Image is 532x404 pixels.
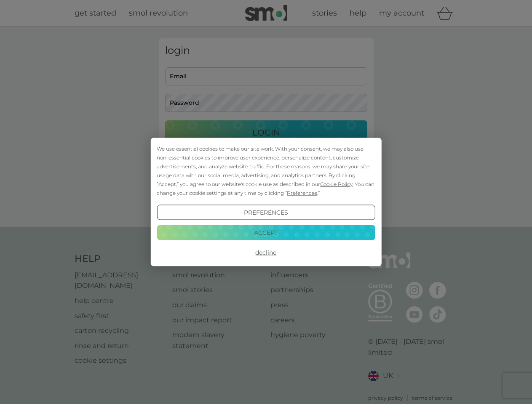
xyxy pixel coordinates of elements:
[157,144,375,197] div: We use essential cookies to make our site work. With your consent, we may also use non-essential ...
[157,205,375,220] button: Preferences
[157,225,375,240] button: Accept
[150,138,381,266] div: Cookie Consent Prompt
[320,181,353,187] span: Cookie Policy
[287,190,317,196] span: Preferences
[157,245,375,260] button: Decline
